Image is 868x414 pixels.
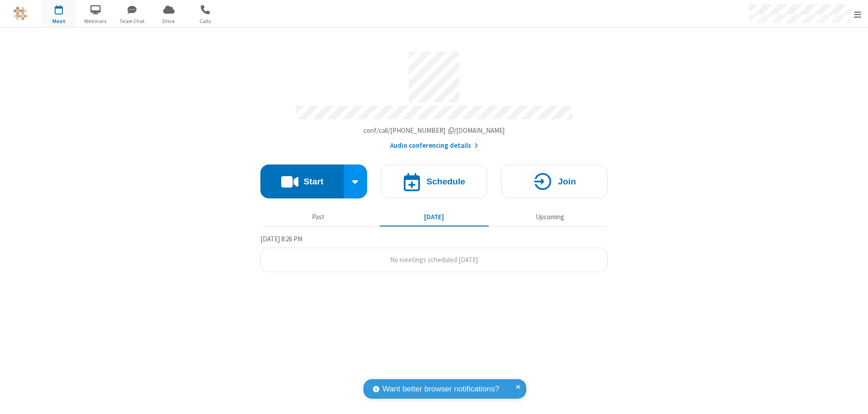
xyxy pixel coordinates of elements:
[260,235,302,243] span: [DATE] 8:26 PM
[264,208,373,226] button: Past
[115,17,149,25] span: Team Chat
[380,208,489,226] button: [DATE]
[42,17,76,25] span: Meet
[303,177,323,186] h4: Start
[79,17,113,25] span: Webinars
[14,7,27,20] img: QA Selenium DO NOT DELETE OR CHANGE
[390,141,478,151] button: Audio conferencing details
[363,126,505,135] span: Copy my meeting room link
[152,17,186,25] span: Drive
[260,234,608,273] section: Today's Meetings
[382,383,499,395] span: Want better browser notifications?
[390,255,478,264] span: No meetings scheduled [DATE]
[381,165,487,198] button: Schedule
[260,45,608,151] section: Account details
[495,208,604,226] button: Upcoming
[189,17,222,25] span: Calls
[426,177,465,186] h4: Schedule
[501,165,608,198] button: Join
[344,165,368,198] div: Start conference options
[363,126,505,136] button: Copy my meeting room linkCopy my meeting room link
[558,177,576,186] h4: Join
[260,165,344,198] button: Start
